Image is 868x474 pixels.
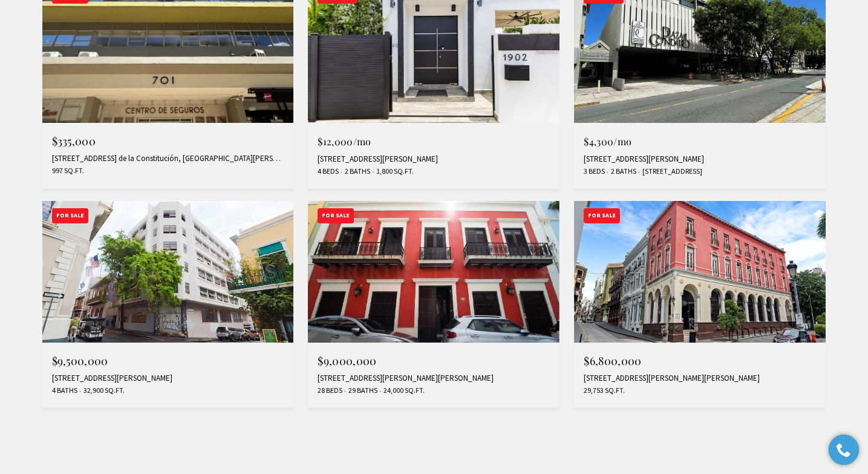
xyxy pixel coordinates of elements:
span: 28 Beds [318,386,342,396]
div: [STREET_ADDRESS][PERSON_NAME] [584,154,816,164]
span: 1,800 Sq.Ft. [373,166,414,177]
span: 29 Baths [345,386,377,396]
div: For Sale [52,208,88,223]
a: For Sale $9,500,000 [STREET_ADDRESS][PERSON_NAME] 4 Baths 32,900 Sq.Ft. [42,201,294,408]
span: 24,000 Sq.Ft. [380,386,425,396]
div: [STREET_ADDRESS][PERSON_NAME][PERSON_NAME] [318,374,550,383]
span: $12,000/mo [318,135,371,148]
span: 2 Baths [342,166,370,177]
span: $9,500,000 [52,354,108,368]
span: $9,000,000 [318,354,376,368]
span: [STREET_ADDRESS] [639,166,702,177]
span: 29,753 Sq.Ft. [584,386,625,396]
div: For Sale [584,208,620,223]
span: $4,300/mo [584,135,631,148]
span: 3 Beds [584,166,605,177]
span: 2 Baths [608,166,636,177]
a: For Sale $6,800,000 [STREET_ADDRESS][PERSON_NAME][PERSON_NAME] 29,753 Sq.Ft. [574,201,826,408]
span: 997 Sq.Ft. [52,166,84,176]
div: [STREET_ADDRESS][PERSON_NAME][PERSON_NAME] [584,374,816,383]
div: [STREET_ADDRESS][PERSON_NAME] [318,154,550,164]
span: $6,800,000 [584,354,641,368]
span: 4 Beds [318,166,339,177]
span: $335,000 [52,134,96,148]
div: [STREET_ADDRESS][PERSON_NAME] [52,374,284,383]
div: [STREET_ADDRESS] de la Constitución, [GEOGRAPHIC_DATA][PERSON_NAME], PR 00907 [52,154,284,163]
div: For Sale [318,208,354,223]
span: 32,900 Sq.Ft. [80,386,125,396]
span: 4 Baths [52,386,77,396]
a: For Sale $9,000,000 [STREET_ADDRESS][PERSON_NAME][PERSON_NAME] 28 Beds 29 Baths 24,000 Sq.Ft. [308,201,560,408]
